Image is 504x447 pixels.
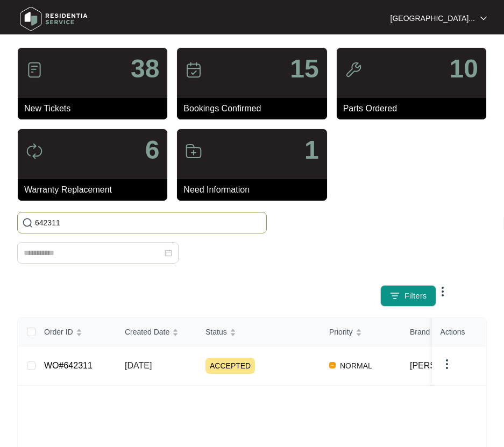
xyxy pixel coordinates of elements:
[345,61,362,79] img: icon
[205,326,227,338] span: Status
[197,318,321,346] th: Status
[183,183,326,196] p: Need Information
[432,318,486,346] th: Actions
[205,358,255,374] span: ACCEPTED
[16,3,91,35] img: residentia service logo
[410,361,481,370] span: [PERSON_NAME]
[131,56,159,82] p: 38
[24,183,167,196] p: Warranty Replacement
[480,16,487,21] img: dropdown arrow
[125,361,152,370] span: [DATE]
[389,290,400,301] img: filter icon
[329,362,336,368] img: Vercel Logo
[450,56,478,82] p: 10
[26,61,43,79] img: icon
[343,102,486,115] p: Parts Ordered
[380,285,436,307] button: filter iconFilters
[321,318,401,346] th: Priority
[290,56,318,82] p: 15
[436,285,449,298] img: dropdown arrow
[304,137,319,163] p: 1
[26,143,43,160] img: icon
[185,143,202,160] img: icon
[185,61,202,79] img: icon
[24,102,167,115] p: New Tickets
[336,359,377,372] span: NORMAL
[116,318,197,346] th: Created Date
[329,326,353,338] span: Priority
[44,326,73,338] span: Order ID
[125,326,169,338] span: Created Date
[145,137,160,163] p: 6
[36,318,116,346] th: Order ID
[404,290,427,302] span: Filters
[401,318,481,346] th: Brand
[410,326,430,338] span: Brand
[35,217,262,229] input: Search by Order Id, Assignee Name, Customer Name, Brand and Model
[22,217,33,228] img: search-icon
[44,361,93,370] a: WO#642311
[183,102,326,115] p: Bookings Confirmed
[441,358,453,371] img: dropdown arrow
[391,13,475,24] p: [GEOGRAPHIC_DATA]...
